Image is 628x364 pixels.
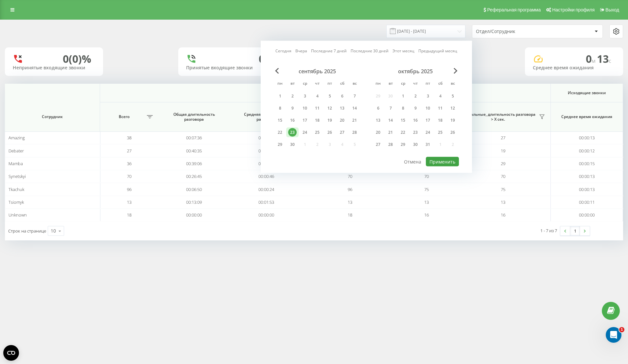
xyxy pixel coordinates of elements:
div: 21 [350,116,359,125]
div: 26 [448,128,457,137]
span: Строк на странице [8,228,46,234]
td: 00:00:12 [551,144,623,157]
div: 12 [325,104,334,113]
div: 8 [276,104,284,113]
div: Непринятые входящие звонки [13,65,95,71]
div: 1 [399,92,407,100]
div: 15 [276,116,284,125]
span: 18 [127,212,131,218]
div: сб 18 окт. 2025 г. [434,115,446,125]
span: 36 [127,161,131,166]
div: сентябрь 2025 [274,68,361,75]
span: Unknown [9,212,27,218]
div: вс 7 сент. 2025 г. [348,91,361,101]
td: 00:26:45 [158,170,230,183]
span: 1 [619,327,624,332]
td: 00:00:11 [551,196,623,209]
div: 11 [313,104,322,113]
div: ср 10 сент. 2025 г. [299,103,311,113]
td: 00:01:53 [230,196,303,209]
div: вт 30 сент. 2025 г. [286,140,299,149]
div: пт 5 сент. 2025 г. [323,91,336,101]
div: 2 [411,92,420,100]
div: сб 11 окт. 2025 г. [434,103,446,113]
div: 0 [259,53,265,65]
span: Debater [9,148,24,154]
abbr: пятница [325,79,335,89]
button: Применить [426,157,459,166]
div: пт 26 сент. 2025 г. [323,128,336,137]
div: пт 3 окт. 2025 г. [422,91,434,101]
abbr: суббота [435,79,445,89]
div: 13 [374,116,382,125]
div: вт 14 окт. 2025 г. [384,115,397,125]
div: 15 [399,116,407,125]
td: 00:00:24 [230,183,303,196]
div: пн 1 сент. 2025 г. [274,91,286,101]
div: 1 [276,92,284,100]
span: Всего [103,114,145,119]
div: 27 [374,140,382,149]
a: Последние 30 дней [351,48,389,54]
span: м [592,57,597,64]
td: 00:00:46 [230,131,303,144]
div: 25 [436,128,445,137]
div: 4 [436,92,445,100]
span: Выход [605,7,619,12]
div: пт 10 окт. 2025 г. [422,103,434,113]
abbr: пятница [423,79,433,89]
div: пн 27 окт. 2025 г. [372,140,384,149]
span: 38 [127,135,131,141]
div: 24 [424,128,432,137]
div: сб 27 сент. 2025 г. [336,128,348,137]
div: пн 22 сент. 2025 г. [274,128,286,137]
abbr: вторник [386,79,395,89]
div: 3 [424,92,432,100]
span: Средняя длительность разговора [237,112,296,122]
div: пн 29 сент. 2025 г. [274,140,286,149]
div: чт 16 окт. 2025 г. [409,115,422,125]
div: 4 [313,92,322,100]
div: 8 [399,104,407,113]
div: ср 3 сент. 2025 г. [299,91,311,101]
div: 2 [288,92,297,100]
td: 00:39:06 [158,157,230,170]
div: 6 [374,104,382,113]
div: 10 [424,104,432,113]
div: ср 15 окт. 2025 г. [397,115,409,125]
div: 11 [436,104,445,113]
div: ср 22 окт. 2025 г. [397,128,409,137]
span: Реферальная программа [487,7,541,12]
abbr: четверг [312,79,322,89]
div: чт 11 сент. 2025 г. [311,103,323,113]
td: 00:00:13 [551,170,623,183]
div: пт 19 сент. 2025 г. [323,115,336,125]
a: Вчера [295,48,307,54]
div: вс 28 сент. 2025 г. [348,128,361,137]
div: чт 30 окт. 2025 г. [409,140,422,149]
div: пт 17 окт. 2025 г. [422,115,434,125]
div: 14 [350,104,359,113]
span: 70 [424,173,429,179]
div: ср 17 сент. 2025 г. [299,115,311,125]
div: чт 18 сент. 2025 г. [311,115,323,125]
span: Настройки профиля [552,7,595,12]
td: 00:00:00 [230,209,303,221]
span: Исходящие звонки [557,90,616,95]
div: 16 [411,116,420,125]
span: 27 [501,135,505,141]
div: вт 28 окт. 2025 г. [384,140,397,149]
div: 23 [288,128,297,137]
span: Next Month [454,68,458,74]
div: 27 [338,128,346,137]
span: 13 [127,199,131,205]
div: вс 21 сент. 2025 г. [348,115,361,125]
td: 00:00:13 [551,131,623,144]
td: 00:00:13 [551,183,623,196]
abbr: суббота [337,79,347,89]
span: Amazing [9,135,25,141]
abbr: среда [398,79,408,89]
div: сб 20 сент. 2025 г. [336,115,348,125]
div: ср 1 окт. 2025 г. [397,91,409,101]
div: пн 8 сент. 2025 г. [274,103,286,113]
